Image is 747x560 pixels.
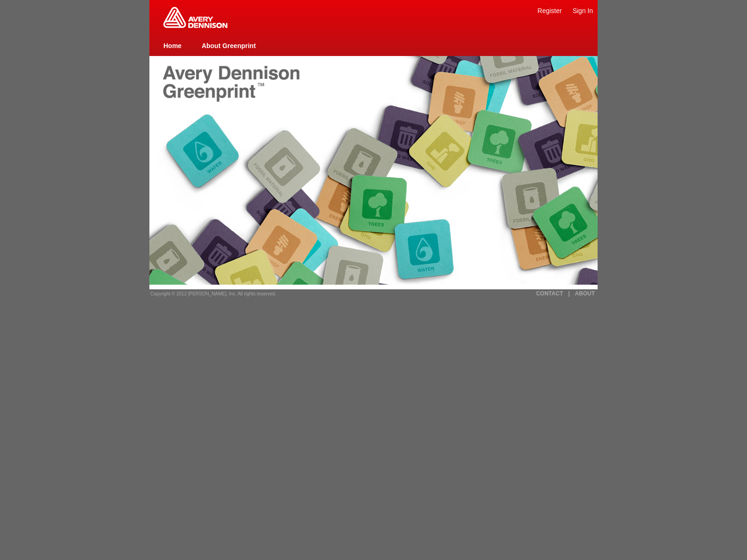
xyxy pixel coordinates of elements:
a: Greenprint [163,23,227,29]
a: Home [163,42,182,49]
a: Sign In [572,7,593,14]
a: Register [537,7,562,14]
span: Copyright © 2012 [PERSON_NAME], Inc. All rights reserved. [150,291,276,296]
img: Home [163,7,227,28]
a: About Greenprint [202,42,256,49]
a: CONTACT [536,290,563,297]
a: ABOUT [575,290,595,297]
a: | [568,290,570,297]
